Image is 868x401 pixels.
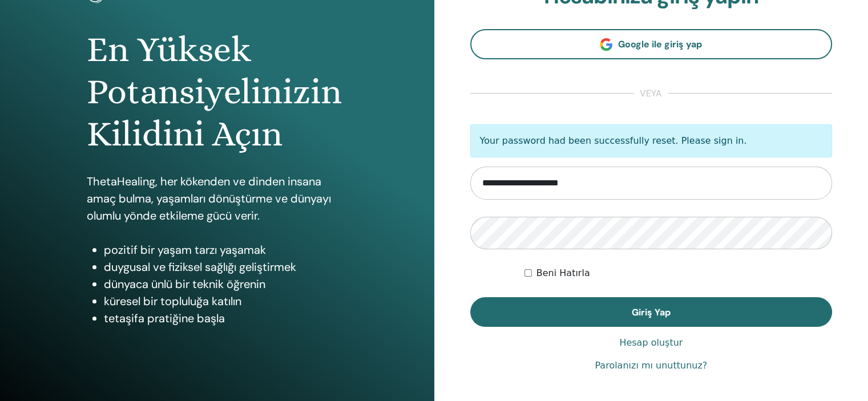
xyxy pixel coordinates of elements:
span: Google ile giriş yap [618,38,702,50]
li: duygusal ve fiziksel sağlığı geliştirmek [104,258,348,276]
a: Google ile giriş yap [470,29,833,59]
label: Beni Hatırla [536,266,590,280]
a: Hesap oluştur [619,336,683,350]
p: ThetaHealing, her kökenden ve dinden insana amaç bulma, yaşamları dönüştürme ve dünyayı olumlu yö... [87,173,348,224]
p: Your password had been successfully reset. Please sign in. [470,124,833,157]
button: Giriş Yap [470,297,833,327]
span: veya [634,87,668,100]
li: küresel bir topluluğa katılın [104,293,348,310]
span: Giriş Yap [632,306,671,318]
div: Keep me authenticated indefinitely or until I manually logout [524,266,832,280]
li: tetaşifa pratiğine başla [104,310,348,327]
li: dünyaca ünlü bir teknik öğrenin [104,276,348,293]
a: Parolanızı mı unuttunuz? [595,359,707,372]
li: pozitif bir yaşam tarzı yaşamak [104,241,348,258]
h1: En Yüksek Potansiyelinizin Kilidini Açın [87,29,348,156]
